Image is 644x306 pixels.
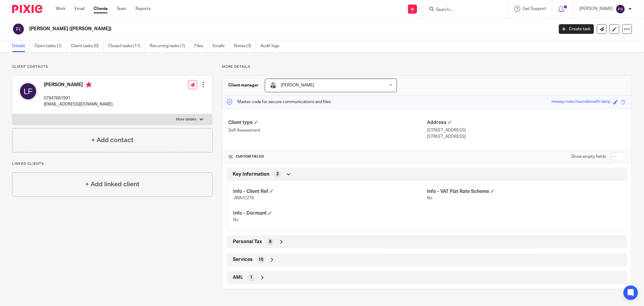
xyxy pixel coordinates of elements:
[427,196,432,200] span: No
[85,180,139,189] h4: + Add linked client
[258,257,263,263] span: 10
[136,6,151,12] a: Reports
[12,23,25,35] img: svg%3E
[75,6,85,12] a: Email
[228,154,427,159] h4: CUSTOM FIELDS
[234,40,256,52] a: Notes (3)
[12,40,30,52] a: Details
[427,127,626,133] p: [STREET_ADDRESS]
[233,171,269,177] span: Key Information
[12,64,213,69] p: Client contacts
[269,239,271,245] span: 8
[250,275,252,281] span: 1
[44,82,113,89] h4: [PERSON_NAME]
[261,40,284,52] a: Audit logs
[559,24,594,34] a: Create task
[94,6,107,12] a: Clients
[44,101,113,107] p: [EMAIL_ADDRESS][DOMAIN_NAME]
[71,40,104,52] a: Client tasks (0)
[427,119,626,126] h4: Address
[571,154,606,160] label: Show empty fields
[579,6,613,12] p: [PERSON_NAME]
[233,188,427,195] h4: Info - Client Ref
[150,40,190,52] a: Recurring tasks (1)
[228,119,427,126] h4: Client type
[233,256,253,263] span: Services
[222,64,632,69] p: More details
[233,196,254,200] span: JWA/C276
[34,40,66,52] a: Open tasks (1)
[194,40,208,52] a: Files
[56,6,66,12] a: Work
[523,7,546,11] span: Get Support
[12,161,213,166] p: Linked clients
[427,134,626,140] p: [STREET_ADDRESS]
[228,127,427,133] p: Self Assessment
[270,82,277,89] img: LinkedIn%20Profile.jpeg
[176,117,197,122] p: More details
[44,95,113,101] p: 07947691991
[435,7,490,13] input: Search
[233,274,243,281] span: AML
[227,99,331,105] p: Master code for secure communications and files
[552,99,610,106] div: messy-rose-houndstooth-lamp
[18,82,38,101] img: svg%3E
[233,210,427,216] h4: Info - Dormant
[29,26,446,32] h2: [PERSON_NAME] ([PERSON_NAME])
[91,135,133,145] h4: + Add contact
[276,171,279,177] span: 3
[616,4,625,14] img: svg%3E
[86,82,92,88] i: Primary
[228,82,259,88] h3: Client manager
[427,188,621,195] h4: Info - VAT Flat Rate Scheme
[233,239,262,245] span: Personal Tax
[108,40,145,52] a: Closed tasks (11)
[12,5,42,13] img: Pixie
[233,218,239,222] span: No
[281,83,314,87] span: [PERSON_NAME]
[213,40,229,52] a: Emails
[117,6,127,12] a: Team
